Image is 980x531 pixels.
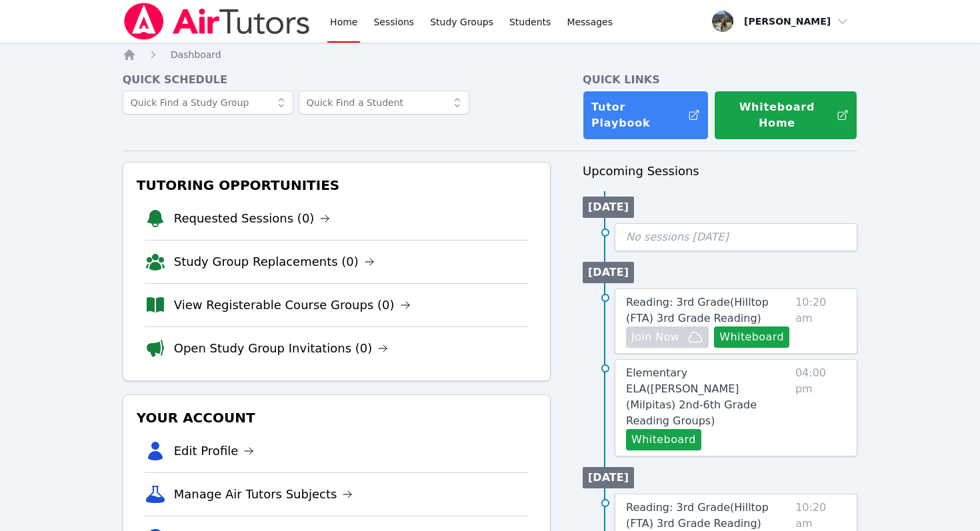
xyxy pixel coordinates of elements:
a: Manage Air Tutors Subjects [174,485,353,504]
span: Reading: 3rd Grade ( Hilltop (FTA) 3rd Grade Reading ) [626,296,769,324]
a: Elementary ELA([PERSON_NAME] (Milpitas) 2nd-6th Grade Reading Groups) [626,365,790,429]
a: Tutor Playbook [583,91,709,140]
a: View Registerable Course Groups (0) [174,296,411,314]
button: Whiteboard [626,429,701,450]
h3: Your Account [134,406,539,430]
input: Quick Find a Student [299,91,469,115]
span: No sessions [DATE] [626,231,729,243]
img: Air Tutors [123,3,311,40]
h4: Quick Links [583,72,857,88]
button: Whiteboard [714,326,789,348]
nav: Breadcrumb [123,48,858,61]
button: Whiteboard Home [714,91,857,140]
li: [DATE] [583,262,634,283]
h3: Upcoming Sessions [583,162,857,181]
a: Open Study Group Invitations (0) [174,339,389,358]
span: 10:20 am [795,294,846,348]
span: 04:00 pm [795,365,846,450]
input: Quick Find a Study Group [123,91,293,115]
span: Elementary ELA ( [PERSON_NAME] (Milpitas) 2nd-6th Grade Reading Groups ) [626,366,757,427]
a: Reading: 3rd Grade(Hilltop (FTA) 3rd Grade Reading) [626,294,790,326]
a: Study Group Replacements (0) [174,253,375,271]
a: Edit Profile [174,442,255,460]
button: Join Now [626,326,709,348]
h3: Tutoring Opportunities [134,173,539,197]
li: [DATE] [583,467,634,488]
a: Dashboard [171,48,221,61]
a: Requested Sessions (0) [174,209,331,228]
h4: Quick Schedule [123,72,551,88]
span: Messages [567,15,613,29]
li: [DATE] [583,197,634,218]
span: Join Now [631,329,679,345]
span: Reading: 3rd Grade ( Hilltop (FTA) 3rd Grade Reading ) [626,501,769,530]
span: Dashboard [171,49,221,60]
